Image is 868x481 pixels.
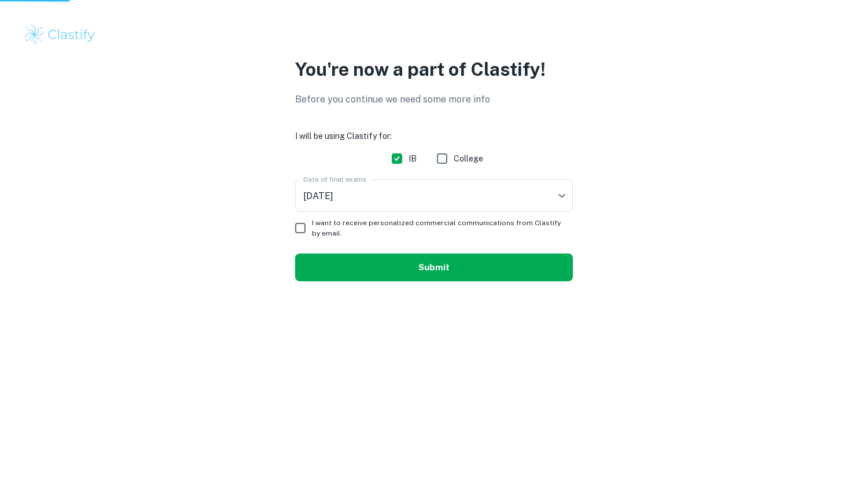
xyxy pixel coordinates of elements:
[295,254,573,281] button: Submit
[23,23,845,46] a: Clastify logo
[295,179,573,212] div: [DATE]
[303,174,366,184] label: Date of final exams
[295,56,573,83] p: You're now a part of Clastify!
[295,93,573,107] p: Before you continue we need some more info
[454,152,483,165] span: College
[409,152,417,165] span: IB
[23,23,97,46] img: Clastify logo
[295,130,573,142] h6: I will be using Clastify for:
[312,218,564,238] span: I want to receive personalized commercial communications from Clastify by email.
